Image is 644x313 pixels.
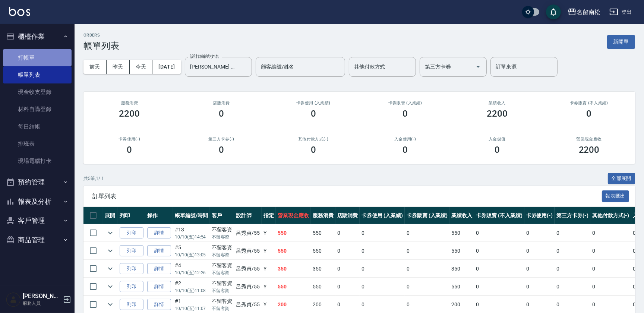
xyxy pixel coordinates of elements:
td: 550 [449,278,474,295]
td: 呂秀貞 /55 [234,260,262,278]
th: 其他付款方式(-) [590,207,631,224]
button: 新開單 [607,35,635,49]
td: 0 [474,278,524,295]
td: 550 [449,242,474,260]
button: 今天 [130,60,153,74]
div: 名留南松 [577,7,600,17]
a: 詳情 [147,299,171,310]
th: 卡券販賣 (不入業績) [474,207,524,224]
button: 登出 [606,5,635,19]
button: 報表及分析 [3,192,72,211]
h2: 店販消費 [184,101,259,105]
div: 不留客資 [212,226,233,234]
td: Y [262,278,276,295]
h2: 入金使用(-) [368,137,442,142]
button: 預約管理 [3,173,72,192]
th: 展開 [103,207,118,224]
h2: 業績收入 [460,101,534,105]
h3: 0 [495,145,500,155]
button: 報表匯出 [602,190,629,202]
a: 詳情 [147,245,171,257]
h3: 0 [311,145,316,155]
td: 0 [555,242,590,260]
td: #5 [173,242,210,260]
span: 訂單列表 [92,193,602,200]
th: 店販消費 [335,207,360,224]
td: 550 [276,278,311,295]
h3: 0 [402,108,408,119]
td: 350 [276,260,311,278]
h3: 2200 [487,108,508,119]
th: 卡券使用(-) [524,207,555,224]
h3: 0 [587,108,592,119]
button: expand row [105,263,116,274]
a: 現場電腦打卡 [3,152,72,170]
h3: 0 [127,145,132,155]
p: 不留客資 [212,234,233,240]
th: 列印 [118,207,145,224]
h2: 卡券販賣 (不入業績) [552,101,626,105]
td: 呂秀貞 /55 [234,224,262,242]
td: 0 [335,242,360,260]
a: 材料自購登錄 [3,101,72,118]
h3: 2200 [579,145,600,155]
td: 350 [449,260,474,278]
p: 10/10 (五) 14:54 [175,234,208,240]
img: Logo [9,7,30,16]
button: 前天 [83,60,107,74]
td: 0 [524,224,555,242]
button: expand row [105,281,116,292]
td: Y [262,242,276,260]
th: 操作 [145,207,173,224]
td: 0 [405,278,450,295]
button: save [546,4,561,19]
th: 卡券使用 (入業績) [360,207,405,224]
h2: 卡券使用(-) [92,137,167,142]
a: 報表匯出 [602,192,629,199]
img: Person [6,292,21,307]
h2: 其他付款方式(-) [276,137,350,142]
td: 550 [276,242,311,260]
h3: 0 [311,108,316,119]
a: 詳情 [147,227,171,239]
th: 帳單編號/時間 [173,207,210,224]
p: 服務人員 [23,300,61,307]
p: 10/10 (五) 11:08 [175,287,208,294]
button: 列印 [120,281,143,293]
td: 0 [590,242,631,260]
td: 0 [555,278,590,295]
td: 0 [524,278,555,295]
td: #4 [173,260,210,278]
td: 0 [405,260,450,278]
h2: 營業現金應收 [552,137,626,142]
td: Y [262,260,276,278]
td: #2 [173,278,210,295]
td: 0 [524,260,555,278]
td: 350 [311,260,335,278]
button: 櫃檯作業 [3,27,72,46]
button: 名留南松 [565,4,603,20]
button: [DATE] [152,60,181,74]
td: 呂秀貞 /55 [234,242,262,260]
button: 列印 [120,263,143,275]
button: expand row [105,299,116,310]
button: 昨天 [107,60,130,74]
p: 不留客資 [212,287,233,294]
h3: 0 [402,145,408,155]
h2: 入金儲值 [460,137,534,142]
td: #13 [173,224,210,242]
td: 0 [524,242,555,260]
p: 10/10 (五) 13:05 [175,252,208,258]
button: 商品管理 [3,230,72,250]
td: 0 [590,224,631,242]
h3: 帳單列表 [83,41,119,51]
button: 客戶管理 [3,211,72,230]
td: 0 [474,242,524,260]
button: 全部展開 [608,173,635,184]
th: 設計師 [234,207,262,224]
p: 不留客資 [212,269,233,276]
td: 0 [360,242,405,260]
th: 第三方卡券(-) [555,207,590,224]
button: 列印 [120,245,143,257]
th: 營業現金應收 [276,207,311,224]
